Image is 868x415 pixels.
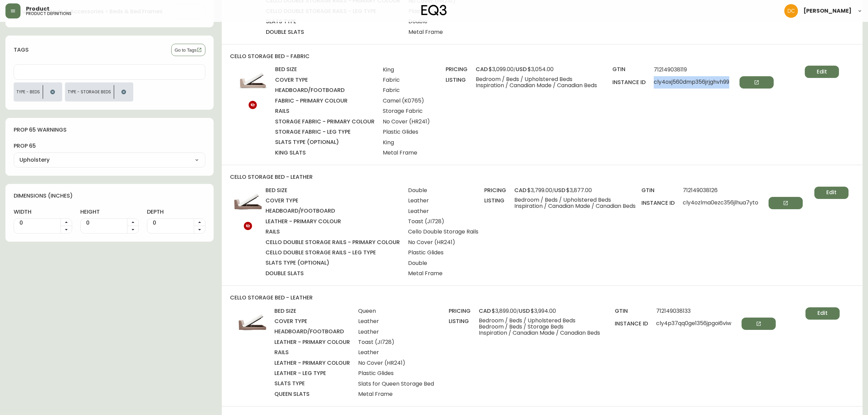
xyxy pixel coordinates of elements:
span: Edit [817,68,827,76]
span: $3,877.00 [566,186,592,194]
h4: leather - primary colour [274,338,350,346]
span: Bedroom / Beds / Storage Beds [479,324,600,330]
h4: bed size [274,307,350,315]
svg: Hidden [244,222,252,230]
h4: headboard/footboard [275,86,375,94]
label: width [14,208,72,216]
span: cly4p37qq0ge1356jpgoi6viw [656,318,776,330]
h4: instance id [612,79,646,86]
h5: product definitions [26,12,71,16]
label: height [80,208,139,216]
span: No Cover (HR241) [358,360,434,366]
span: 712149038126 [683,187,803,193]
button: Edit [814,187,849,199]
span: Metal Frame [383,150,430,156]
span: $3,994.00 [531,307,556,315]
svg: Hidden [248,101,257,109]
span: Leather [358,329,434,335]
h4: cover type [275,76,375,84]
span: Camel (K0765) [383,98,430,104]
h4: headboard/footboard [274,328,350,335]
h4: double slats [266,270,400,277]
h4: rails [266,228,400,236]
span: Bedroom / Beds / Upholstered Beds [479,318,600,324]
h4: cover type [274,318,350,325]
span: Double [408,18,479,25]
h4: queen slats [274,390,350,398]
img: logo [421,5,447,16]
h4: slats type (optional) [266,259,400,267]
h4: cello storage bed - leather [230,173,854,181]
span: Bedroom / Beds / Upholstered Beds [476,76,597,82]
h4: cello storage bed - fabric [230,53,854,60]
span: Plastic Glides [408,250,478,256]
h4: pricing [484,187,506,194]
h4: cover type [266,197,400,204]
span: usd [554,186,565,194]
img: c71b0071-44fe-4a62-811b-b233fa335bdbOptional[cello-leather-storage-double-size-bed].jpg [233,187,263,216]
span: Slats for Queen Storage Bed [358,381,434,387]
span: $3,099.00 [489,65,514,73]
h4: instance id [615,320,648,327]
h4: headboard/footboard [266,207,400,215]
h4: instance id [641,199,675,207]
span: Queen [358,308,434,314]
h4: slats type [274,380,350,387]
span: cad [479,307,491,315]
img: feb707f9-a8ed-4e55-b980-3af5e3fa7f16Optional[31135-48-Durango-Pewter-Double-OG-LP.jpg].jpg [238,307,267,337]
span: King [383,139,430,146]
img: 5039a428-0fe2-4739-9a17-122a7fdc911aOptional[cello-king-storage-fabric-bed].jpg [238,66,268,95]
span: 712149038133 [656,308,776,314]
h4: gtin [641,187,675,194]
div: TYPE - STORAGE BEDS [65,86,114,98]
button: Go to Tags [171,44,205,56]
span: Double [408,187,478,193]
h4: listing [446,76,467,84]
h4: gtin [612,66,646,73]
h4: rails [274,349,350,356]
span: Leather [358,349,434,356]
span: cad [514,186,526,194]
h4: fabric - primary colour [275,97,375,105]
span: Edit [826,189,837,196]
span: Plastic Glides [358,370,434,376]
h4: gtin [615,307,648,315]
h4: double slats [266,28,400,36]
span: No Cover (HR241) [383,119,430,125]
span: / [479,307,600,315]
span: Fabric [383,77,430,83]
button: Edit [805,307,840,320]
span: cly4ozlma0ezc356jlhua7yto [683,197,803,209]
h4: leather - primary colour [266,218,400,225]
span: $3,799.00 [527,186,552,194]
label: prop 65 [14,142,205,150]
h4: leather - leg type [274,370,350,377]
span: 712149038119 [654,67,774,73]
h4: pricing [449,307,471,315]
span: Leather [408,198,478,204]
h4: slats type (optional) [275,138,375,146]
span: Inspiration / Canadian Made / Canadian Beds [476,82,597,89]
span: Metal Frame [408,29,479,35]
div: TYPE - BEDS [14,86,43,98]
span: cad [476,65,488,73]
h4: listing [449,318,471,325]
span: usd [519,307,530,315]
h4: cello storage bed - leather [230,294,854,302]
span: Toast (JI728) [358,339,434,345]
span: King [383,67,430,73]
span: cly4oxj560dmp356jrjghvh99 [654,76,774,89]
h4: bed size [266,187,400,194]
span: Plastic Glides [383,129,430,135]
h4: storage fabric - primary colour [275,118,375,125]
h4: cello double storage rails - leg type [266,249,400,256]
h4: king slats [275,149,375,157]
h4: leather - primary colour [274,359,350,367]
span: Metal Frame [408,270,478,277]
span: [PERSON_NAME] [803,8,852,14]
h4: listing [484,197,506,204]
span: No Cover (HR241) [408,239,478,245]
label: depth [147,208,205,216]
h4: dimensions (inches) [14,192,200,200]
h4: storage fabric - leg type [275,128,375,136]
